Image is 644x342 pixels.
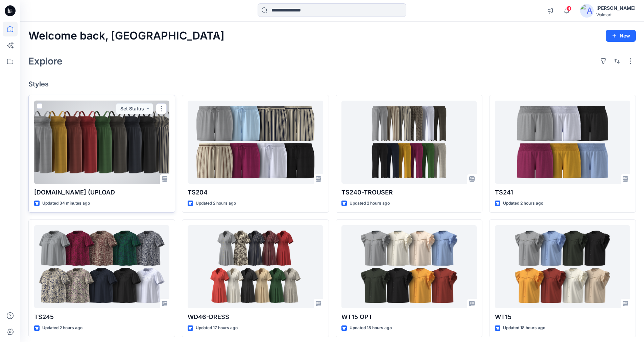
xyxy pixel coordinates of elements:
p: Updated 2 hours ago [503,200,543,207]
a: TS240-TROUSER [341,101,477,184]
div: Walmart [596,12,636,17]
p: Updated 2 hours ago [350,200,390,207]
p: [DOMAIN_NAME] (UPLOAD [34,188,169,197]
p: TS240-TROUSER [341,188,477,197]
button: New [606,30,636,42]
p: Updated 18 hours ago [350,324,392,332]
p: WT15 OPT [341,312,477,322]
a: TS243-JUMPSUIT-SZ-1X-28-07-2025-AH.bw (UPLOAD [34,101,169,184]
p: TS204 [188,188,323,197]
p: Updated 34 minutes ago [42,200,90,207]
p: Updated 18 hours ago [503,324,545,332]
a: WD46-DRESS [188,225,323,309]
h4: Styles [28,80,636,88]
p: WT15 [495,312,630,322]
p: TS245 [34,312,169,322]
h2: Explore [28,56,63,67]
p: TS241 [495,188,630,197]
p: WD46-DRESS [188,312,323,322]
div: [PERSON_NAME] [596,4,636,12]
img: avatar [580,4,594,18]
a: TS245 [34,225,169,309]
h2: Welcome back, [GEOGRAPHIC_DATA] [28,30,224,42]
a: WT15 [495,225,630,309]
p: Updated 2 hours ago [42,324,82,332]
p: Updated 2 hours ago [196,200,236,207]
span: 4 [566,6,572,11]
a: TS241 [495,101,630,184]
a: WT15 OPT [341,225,477,309]
p: Updated 17 hours ago [196,324,238,332]
a: TS204 [188,101,323,184]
